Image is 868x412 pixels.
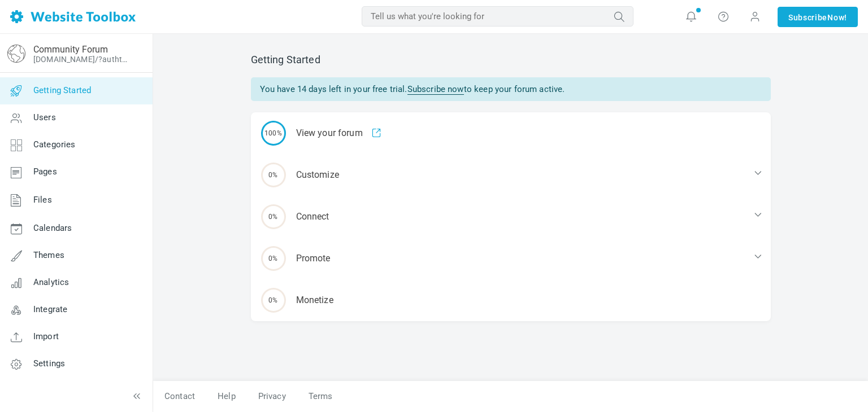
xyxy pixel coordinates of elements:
[251,279,771,321] div: Monetize
[251,154,771,196] div: Customize
[251,112,771,154] div: View your forum
[153,387,206,406] a: Contact
[33,358,65,369] span: Settings
[261,288,286,313] span: 0%
[33,331,59,341] span: Import
[33,277,69,287] span: Analytics
[251,112,771,154] a: 100% View your forum
[33,166,57,177] span: Pages
[33,223,72,233] span: Calendars
[778,7,858,27] a: SubscribeNow!
[206,387,247,406] a: Help
[7,45,25,63] img: globe-icon.png
[827,11,847,24] span: Now!
[251,279,771,321] a: 0% Monetize
[33,139,76,150] span: Categories
[251,54,771,66] h2: Getting Started
[33,304,67,314] span: Integrate
[247,387,297,406] a: Privacy
[251,196,771,238] div: Connect
[261,204,286,229] span: 0%
[261,246,286,271] span: 0%
[33,195,52,205] span: Files
[407,84,464,95] a: Subscribe now
[33,85,91,95] span: Getting Started
[33,55,132,64] a: [DOMAIN_NAME]/?authtoken=20e8a2512a87c03290a9f5f1a7c3e0f8&rememberMe=1
[33,250,64,260] span: Themes
[362,6,633,27] input: Tell us what you're looking for
[33,44,108,55] a: Community Forum
[33,112,56,122] span: Users
[251,77,771,101] div: You have 14 days left in your free trial. to keep your forum active.
[261,121,286,146] span: 100%
[261,163,286,187] span: 0%
[297,387,344,406] a: Terms
[251,238,771,279] div: Promote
